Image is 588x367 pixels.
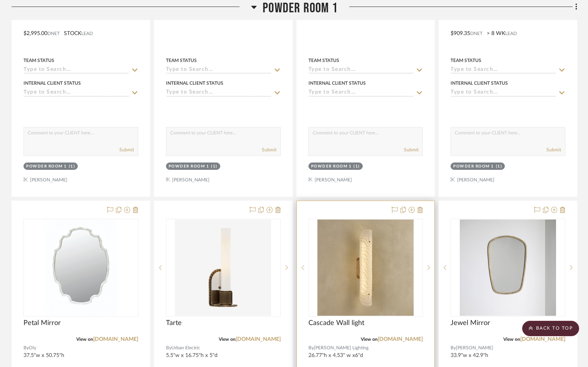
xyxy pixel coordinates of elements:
span: View on [76,337,93,342]
span: Cascade Wall light [308,319,364,327]
img: Tarte [175,220,271,316]
div: Team Status [166,57,197,64]
scroll-to-top-button: BACK TO TOP [522,321,579,336]
input: Type to Search… [23,89,129,97]
button: Submit [119,146,134,153]
span: View on [503,337,520,342]
span: By [308,344,314,352]
div: Internal Client Status [451,80,508,87]
span: Petal Mirror [23,319,61,327]
input: Type to Search… [23,67,129,74]
input: Type to Search… [166,67,271,74]
div: (1) [353,164,360,169]
div: 0 [24,219,138,316]
input: Type to Search… [308,67,414,74]
a: [DOMAIN_NAME] [236,337,281,342]
img: Cascade Wall light [317,220,414,316]
div: Powder Room 1 [169,164,209,169]
button: Submit [404,146,419,153]
span: [PERSON_NAME] [456,344,493,352]
button: Submit [546,146,561,153]
span: View on [219,337,236,342]
div: 0 [309,219,423,316]
div: Internal Client Status [166,80,223,87]
span: [PERSON_NAME] Lighting [314,344,369,352]
a: [DOMAIN_NAME] [93,337,138,342]
span: By [166,344,171,352]
a: [DOMAIN_NAME] [520,337,565,342]
div: Powder Room 1 [453,164,494,169]
img: Jewel Mirror [460,220,556,316]
img: Petal Mirror [33,220,129,316]
input: Type to Search… [451,67,556,74]
div: Powder Room 1 [311,164,352,169]
input: Type to Search… [308,89,414,97]
button: Submit [262,146,276,153]
div: 0 [166,219,280,316]
div: (1) [496,164,503,169]
span: View on [361,337,378,342]
div: Internal Client Status [308,80,366,87]
div: Internal Client Status [23,80,81,87]
span: By [451,344,456,352]
a: [DOMAIN_NAME] [378,337,423,342]
span: Tarte [166,319,182,327]
div: Team Status [23,57,54,64]
span: Jewel Mirror [451,319,490,327]
span: Oly [29,344,36,352]
div: (1) [69,164,75,169]
div: Team Status [308,57,339,64]
span: By [23,344,29,352]
input: Type to Search… [166,89,271,97]
div: Powder Room 1 [26,164,67,169]
div: Team Status [451,57,481,64]
div: (1) [211,164,218,169]
input: Type to Search… [451,89,556,97]
span: Urban Electric [171,344,200,352]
